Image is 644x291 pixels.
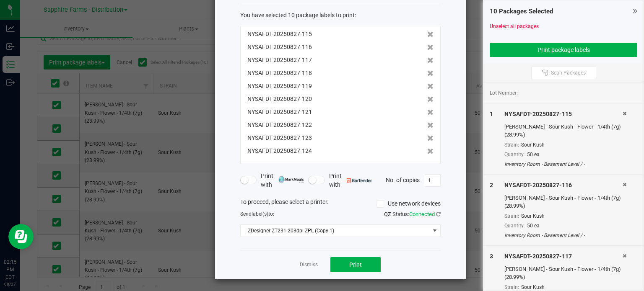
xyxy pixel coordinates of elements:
[278,176,304,183] img: mark_magic_cybra.png
[490,23,539,29] a: Unselect all packages
[490,43,637,57] button: Print package labels
[247,95,312,103] span: NYSAFDT-20250827-120
[504,223,525,229] span: Quantity:
[247,134,312,142] span: NYSAFDT-20250827-123
[384,211,441,217] span: QZ Status:
[409,211,435,217] span: Connected
[521,213,545,219] span: Sour Kush
[490,89,518,97] span: Lot Number:
[247,121,312,129] span: NYSAFDT-20250827-122
[252,211,268,217] span: label(s)
[241,225,430,237] span: ZDesigner ZT231-203dpi ZPL (Copy 1)
[300,261,318,268] a: Dismiss
[377,199,441,208] label: Use network devices
[8,224,34,249] iframe: Resource center
[490,253,493,260] span: 3
[247,82,312,90] span: NYSAFDT-20250827-119
[504,252,623,261] div: NYSAFDT-20250827-117
[521,284,545,290] span: Sour Kush
[247,147,312,155] span: NYSAFDT-20250827-124
[247,30,312,39] span: NYSAFDT-20250827-115
[347,178,372,183] img: bartender.png
[247,108,312,116] span: NYSAFDT-20250827-121
[247,56,312,64] span: NYSAFDT-20250827-117
[504,110,623,118] div: NYSAFDT-20250827-115
[504,194,623,210] div: [PERSON_NAME] - Sour Kush - Flower - 1/4th (7g) (28.99%)
[386,176,420,183] span: No. of copies
[490,111,493,117] span: 1
[349,261,362,268] span: Print
[504,123,623,139] div: [PERSON_NAME] - Sour Kush - Flower - 1/4th (7g) (28.99%)
[551,70,586,76] span: Scan Packages
[240,211,274,217] span: Send to:
[240,12,355,18] span: You have selected 10 package labels to print
[261,172,304,189] span: Print with
[527,223,540,229] span: 50 ea
[504,142,519,148] span: Strain:
[240,11,441,20] div: :
[247,69,312,77] span: NYSAFDT-20250827-118
[527,152,540,157] span: 50 ea
[504,232,623,239] div: Inventory Room - Basement Level / -
[521,142,545,148] span: Sour Kush
[504,160,623,168] div: Inventory Room - Basement Level / -
[234,198,447,210] div: To proceed, please select a printer.
[504,213,519,219] span: Strain:
[504,284,519,290] span: Strain:
[247,43,312,52] span: NYSAFDT-20250827-116
[504,152,525,157] span: Quantity:
[504,181,623,190] div: NYSAFDT-20250827-116
[504,265,623,281] div: [PERSON_NAME] - Sour Kush - Flower - 1/4th (7g) (28.99%)
[490,182,493,188] span: 2
[329,172,372,189] span: Print with
[330,257,381,272] button: Print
